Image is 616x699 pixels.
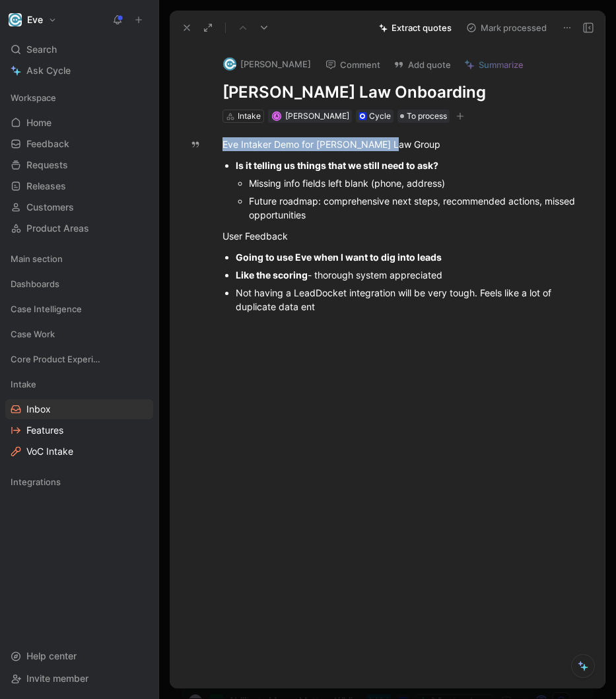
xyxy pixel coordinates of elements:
[217,54,317,74] button: logo[PERSON_NAME]
[26,42,57,57] span: Search
[11,378,36,391] span: Intake
[273,113,280,120] div: A
[11,252,63,265] span: Main section
[5,442,153,461] a: VoC Intake
[460,18,553,37] button: Mark processed
[236,160,438,171] strong: Is it telling us things that we still need to ask?
[5,113,153,133] a: Home
[249,176,580,190] div: Missing info fields left blank (phone, address)
[26,201,74,214] span: Customers
[5,324,153,344] div: Case Work
[26,222,89,235] span: Product Areas
[5,274,153,298] div: Dashboards
[373,18,458,37] button: Extract quotes
[222,137,580,151] div: Eve Intaker Demo for [PERSON_NAME] Law Group
[5,40,153,59] div: Search
[26,445,73,458] span: VoC Intake
[5,155,153,175] a: Requests
[407,110,447,123] span: To process
[236,268,580,282] div: - thorough system appreciated
[26,137,69,150] span: Feedback
[223,57,236,71] img: logo
[11,277,59,290] span: Dashboards
[5,218,153,238] a: Product Areas
[5,299,153,319] div: Case Intelligence
[5,11,60,29] button: EveEve
[5,249,153,269] div: Main section
[5,349,153,369] div: Core Product Experience
[5,197,153,217] a: Customers
[5,399,153,419] a: Inbox
[5,88,153,108] div: Workspace
[388,55,457,74] button: Add quote
[5,472,153,496] div: Integrations
[5,669,153,688] div: Invite member
[5,249,153,273] div: Main section
[458,55,530,74] button: Summarize
[236,251,442,263] strong: Going to use Eve when I want to dig into leads
[320,55,386,74] button: Comment
[26,424,63,437] span: Features
[11,352,101,366] span: Core Product Experience
[397,110,450,123] div: To process
[238,110,261,123] div: Intake
[5,349,153,373] div: Core Product Experience
[27,14,43,26] h1: Eve
[26,158,68,172] span: Requests
[26,180,66,193] span: Releases
[26,63,71,79] span: Ask Cycle
[11,327,55,341] span: Case Work
[5,274,153,294] div: Dashboards
[5,324,153,348] div: Case Work
[236,286,580,314] div: Not having a LeadDocket integration will be very tough. Feels like a lot of duplicate data ent
[5,61,153,81] a: Ask Cycle
[5,299,153,323] div: Case Intelligence
[5,134,153,154] a: Feedback
[26,650,77,661] span: Help center
[369,110,391,123] div: Cycle
[249,194,580,222] div: Future roadmap: comprehensive next steps, recommended actions, missed opportunities
[5,176,153,196] a: Releases
[11,91,56,104] span: Workspace
[479,59,524,71] span: Summarize
[222,82,580,103] h1: [PERSON_NAME] Law Onboarding
[5,420,153,440] a: Features
[26,673,88,684] span: Invite member
[5,646,153,666] div: Help center
[11,302,82,316] span: Case Intelligence
[26,116,51,129] span: Home
[285,111,349,121] span: [PERSON_NAME]
[222,229,580,243] div: User Feedback
[5,472,153,492] div: Integrations
[5,374,153,394] div: Intake
[5,374,153,461] div: IntakeInboxFeaturesVoC Intake
[26,403,51,416] span: Inbox
[11,475,61,488] span: Integrations
[9,13,22,26] img: Eve
[236,269,308,281] strong: Like the scoring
